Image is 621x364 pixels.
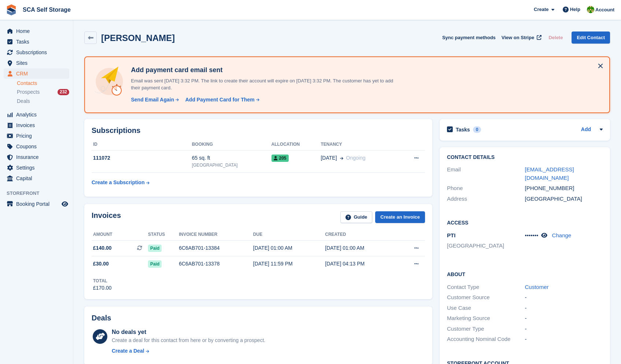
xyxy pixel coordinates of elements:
th: Booking [192,139,271,151]
a: menu [4,68,69,79]
div: 65 sq. ft [192,154,271,162]
div: No deals yet [112,328,265,337]
div: 232 [58,89,69,95]
div: [DATE] 01:00 AM [253,244,325,252]
div: Customer Type [447,325,525,333]
th: Amount [92,229,148,241]
span: Pricing [16,131,60,141]
th: Created [325,229,397,241]
span: Subscriptions [16,47,60,57]
span: [DATE] [321,154,337,162]
th: Allocation [271,139,321,151]
div: [GEOGRAPHIC_DATA] [525,195,603,203]
h2: About [447,270,603,278]
a: Customer [525,284,549,290]
div: Total [93,278,112,284]
li: [GEOGRAPHIC_DATA] [447,242,525,250]
a: menu [4,173,69,183]
span: £140.00 [93,244,112,252]
div: - [525,304,603,312]
span: Invoices [16,120,60,130]
h2: [PERSON_NAME] [101,33,175,43]
a: menu [4,26,69,36]
a: Contacts [17,80,69,87]
th: Due [253,229,325,241]
span: £30.00 [93,260,109,268]
a: menu [4,141,69,152]
div: [DATE] 11:59 PM [253,260,325,268]
span: 205 [271,155,289,162]
a: Add Payment Card for Them [182,96,260,104]
a: menu [4,109,69,120]
img: add-payment-card-4dbda4983b697a7845d177d07a5d71e8a16f1ec00487972de202a45f1e8132f5.svg [94,66,125,97]
span: Sites [16,58,60,68]
th: Invoice number [179,229,253,241]
h4: Add payment card email sent [128,66,403,74]
span: Help [570,6,580,13]
span: Booking Portal [16,199,60,209]
span: Coupons [16,141,60,152]
span: ••••••• [525,232,539,238]
h2: Invoices [92,211,121,223]
span: PTI [447,232,455,238]
div: - [525,325,603,333]
div: - [525,314,603,323]
h2: Contact Details [447,155,603,160]
div: Accounting Nominal Code [447,335,525,343]
div: [DATE] 04:13 PM [325,260,397,268]
span: Insurance [16,152,60,162]
th: ID [92,139,192,151]
h2: Subscriptions [92,126,425,135]
div: Contact Type [447,283,525,291]
h2: Tasks [456,126,470,133]
div: 111072 [92,154,192,162]
div: Add Payment Card for Them [185,96,255,104]
div: Address [447,195,525,203]
div: [PHONE_NUMBER] [525,184,603,193]
div: 6C6AB701-13384 [179,244,253,252]
span: Prospects [17,89,40,96]
a: menu [4,131,69,141]
a: [EMAIL_ADDRESS][DOMAIN_NAME] [525,166,574,181]
a: menu [4,120,69,130]
th: Tenancy [321,139,398,151]
span: Account [595,6,614,14]
div: Create a Subscription [92,179,145,186]
img: Sam Chapman [587,6,594,13]
div: Marketing Source [447,314,525,323]
span: Capital [16,173,60,183]
div: [DATE] 01:00 AM [325,244,397,252]
a: menu [4,47,69,57]
span: Settings [16,163,60,173]
a: menu [4,199,69,209]
a: menu [4,163,69,173]
button: Delete [546,31,566,44]
img: stora-icon-8386f47178a22dfd0bd8f6a31ec36ba5ce8667c1dd55bd0f319d3a0aa187defe.svg [6,4,17,15]
div: Send Email Again [131,96,174,104]
span: Create [534,6,548,13]
div: Create a deal for this contact from here or by converting a prospect. [112,337,265,344]
span: Paid [148,245,162,252]
a: Create an Invoice [375,211,425,223]
span: Paid [148,260,162,268]
div: Customer Source [447,293,525,302]
div: Create a Deal [112,347,144,355]
span: Storefront [7,190,73,197]
h2: Deals [92,314,111,322]
th: Status [148,229,179,241]
div: - [525,293,603,302]
button: Sync payment methods [442,31,496,44]
p: Email was sent [DATE] 3:32 PM. The link to create their account will expire on [DATE] 3:32 PM. Th... [128,77,403,92]
a: Prospects 232 [17,88,69,96]
div: 0 [473,126,481,133]
div: [GEOGRAPHIC_DATA] [192,162,271,168]
a: Create a Deal [112,347,265,355]
span: View on Stripe [502,34,534,41]
span: Tasks [16,37,60,47]
a: Add [581,126,591,134]
div: Use Case [447,304,525,312]
a: Create a Subscription [92,176,149,189]
h2: Access [447,219,603,226]
a: Change [552,232,572,238]
a: menu [4,37,69,47]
